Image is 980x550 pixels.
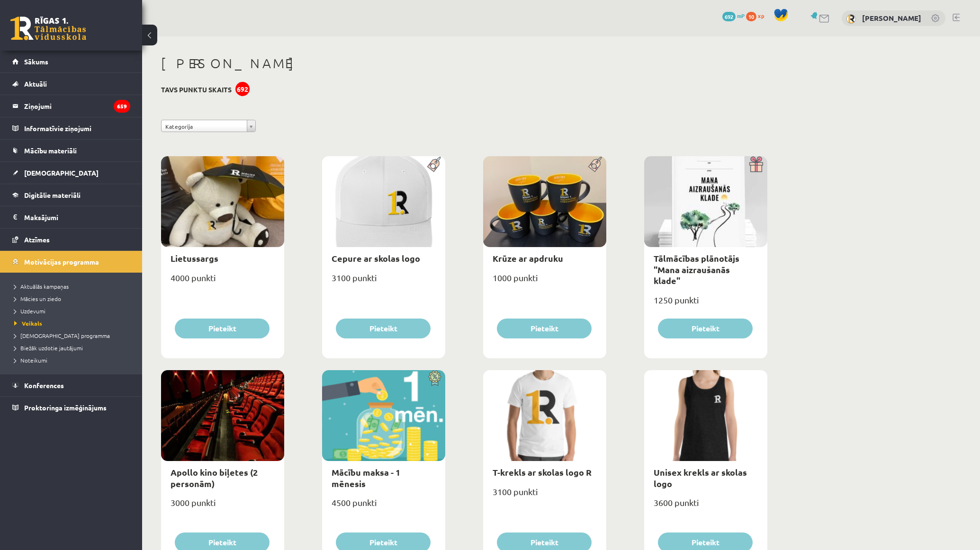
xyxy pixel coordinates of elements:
span: Noteikumi [14,356,47,364]
a: Aktuāli [12,73,130,95]
div: 3000 punkti [161,495,284,518]
a: Krūze ar apdruku [493,253,563,264]
a: Lietussargs [171,253,218,264]
span: Atzīmes [24,235,50,244]
span: Motivācijas programma [24,257,99,266]
div: 3600 punkti [644,495,767,518]
a: Ziņojumi659 [12,95,130,117]
span: Biežāk uzdotie jautājumi [14,344,83,352]
a: T-krekls ar skolas logo R [493,467,592,478]
a: Konferences [12,374,130,396]
span: Aktuāli [24,80,47,88]
button: Pieteikt [336,319,431,338]
div: 4000 punkti [161,270,284,293]
span: Veikals [14,319,42,327]
span: Uzdevumi [14,307,45,315]
a: Cepure ar skolas logo [332,253,420,264]
a: Motivācijas programma [12,251,130,273]
span: Proktoringa izmēģinājums [24,403,107,412]
i: 659 [114,100,130,113]
div: 3100 punkti [483,484,606,507]
a: Kategorija [161,120,256,132]
a: Proktoringa izmēģinājums [12,397,130,418]
span: xp [758,12,764,19]
a: Maksājumi [12,206,130,228]
img: Populāra prece [424,156,445,172]
div: 3100 punkti [322,270,445,293]
span: 10 [746,12,756,21]
div: 1250 punkti [644,292,767,316]
button: Pieteikt [497,319,592,338]
span: [DEMOGRAPHIC_DATA] [24,169,99,177]
a: Apollo kino biļetes (2 personām) [171,467,258,488]
a: Aktuālās kampaņas [14,282,133,291]
span: Mācību materiāli [24,146,77,155]
a: [DEMOGRAPHIC_DATA] [12,162,130,184]
a: Biežāk uzdotie jautājumi [14,344,133,352]
span: Digitālie materiāli [24,191,81,199]
h3: Tavs punktu skaits [161,86,232,94]
img: Dāvana ar pārsteigumu [746,156,767,172]
a: Veikals [14,319,133,328]
a: Sākums [12,51,130,72]
span: Konferences [24,381,64,390]
img: Atlaide [424,370,445,386]
a: Unisex krekls ar skolas logo [654,467,747,488]
button: Pieteikt [658,319,753,338]
legend: Informatīvie ziņojumi [24,117,130,139]
a: 10 xp [746,12,769,19]
span: Mācies un ziedo [14,295,61,302]
h1: [PERSON_NAME] [161,55,767,71]
img: Ivo Liepiņš [846,14,856,24]
img: Populāra prece [585,156,606,172]
a: Digitālie materiāli [12,184,130,206]
a: [DEMOGRAPHIC_DATA] programma [14,331,133,340]
span: mP [737,12,745,19]
div: 4500 punkti [322,495,445,518]
div: 692 [235,82,250,96]
legend: Ziņojumi [24,95,130,117]
a: [PERSON_NAME] [862,13,921,23]
button: Pieteikt [175,319,270,338]
a: 692 mP [722,12,745,19]
span: Aktuālās kampaņas [14,283,69,290]
legend: Maksājumi [24,206,130,228]
a: Mācību maksa - 1 mēnesis [332,467,400,488]
a: Rīgas 1. Tālmācības vidusskola [10,17,86,40]
div: 1000 punkti [483,270,606,293]
a: Mācies un ziedo [14,294,133,303]
span: [DEMOGRAPHIC_DATA] programma [14,332,110,339]
a: Noteikumi [14,356,133,364]
a: Mācību materiāli [12,140,130,161]
span: 692 [722,12,736,21]
span: Sākums [24,57,48,66]
a: Atzīmes [12,229,130,250]
span: Kategorija [165,120,243,133]
a: Tālmācības plānotājs "Mana aizraušanās klade" [654,253,739,286]
a: Uzdevumi [14,307,133,315]
a: Informatīvie ziņojumi [12,117,130,139]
